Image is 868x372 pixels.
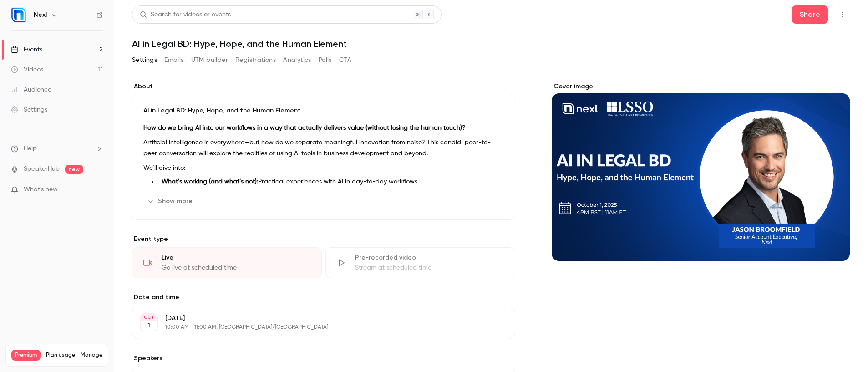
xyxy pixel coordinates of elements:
p: Artificial intelligence is everywhere—but how do we separate meaningful innovation from noise? Th... [143,137,504,159]
div: Audience [11,85,51,94]
h1: AI in Legal BD: Hype, Hope, and the Human Element [132,38,850,49]
button: Registrations [235,53,276,67]
span: Premium [11,350,41,361]
p: 10:00 AM - 11:00 AM, [GEOGRAPHIC_DATA]/[GEOGRAPHIC_DATA] [165,324,467,331]
button: Emails [164,53,183,67]
span: Plan usage [46,352,75,359]
div: OCT [141,314,157,321]
div: LiveGo live at scheduled time [132,247,322,278]
p: 1 [147,321,150,330]
label: Speakers [132,354,515,363]
span: new [65,165,83,174]
section: Cover image [552,82,850,261]
div: Search for videos or events [140,10,231,20]
button: CTA [339,53,351,67]
p: Event type [132,234,515,244]
div: Stream at scheduled time [355,263,504,272]
label: About [132,82,515,91]
button: UTM builder [191,53,228,67]
div: Settings [11,105,47,114]
div: Events [11,45,42,54]
p: We’ll dive into: [143,163,504,173]
div: Live [162,253,310,262]
a: Manage [81,352,102,359]
h6: Nexl [34,10,47,20]
button: Polls [319,53,332,67]
label: Cover image [552,82,850,91]
img: Nexl [11,8,26,22]
span: What's new [24,185,58,194]
p: [DATE] [165,314,467,323]
strong: How do we bring AI into our workflows in a way that actually delivers value (without losing the h... [143,125,466,131]
button: Share [792,5,828,24]
span: Help [24,144,37,153]
button: Analytics [283,53,311,67]
strong: What’s working (and what’s not): [162,178,258,185]
li: Practical experiences with AI in day-to-day workflows. [158,177,504,187]
a: SpeakerHub [24,164,60,174]
button: Show more [143,194,198,209]
div: Go live at scheduled time [162,263,310,272]
div: Pre-recorded videoStream at scheduled time [325,247,515,278]
button: Settings [132,53,157,67]
p: AI in Legal BD: Hype, Hope, and the Human Element [143,106,504,115]
label: Date and time [132,293,515,302]
li: help-dropdown-opener [11,144,103,153]
div: Pre-recorded video [355,253,504,262]
div: Videos [11,65,43,74]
